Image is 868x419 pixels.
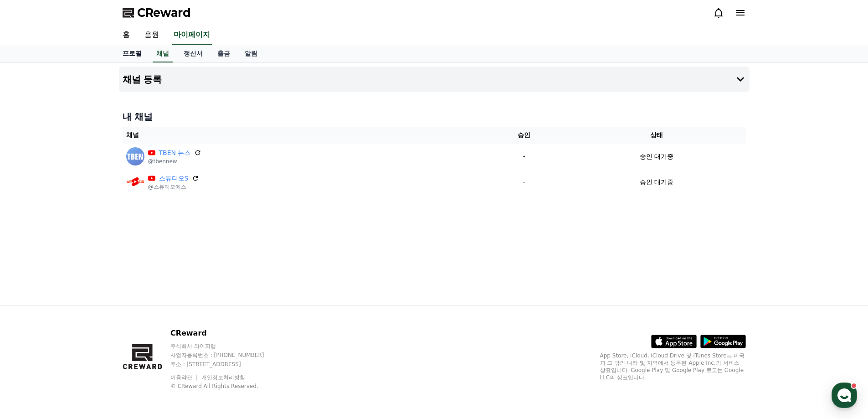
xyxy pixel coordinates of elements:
a: 스튜디오S [159,174,189,183]
a: TBEN 뉴스 [159,148,191,158]
p: 승인 대기중 [640,177,673,187]
a: 이용약관 [170,374,199,381]
p: 주소 : [STREET_ADDRESS] [170,361,282,368]
p: @스튜디오에스 [148,183,200,191]
a: 홈 [115,26,137,45]
th: 상태 [567,127,745,144]
p: @tbennew [148,158,202,165]
p: 주식회사 와이피랩 [170,342,282,350]
h4: 내 채널 [123,110,746,123]
p: - [484,177,564,187]
span: 홈 [29,303,34,310]
img: 스튜디오S [126,173,144,191]
p: 승인 대기중 [640,152,673,161]
a: 출금 [210,45,237,62]
p: CReward [170,328,282,339]
button: 채널 등록 [119,67,750,92]
a: 설정 [118,289,175,312]
span: 설정 [141,303,152,310]
a: 대화 [60,289,118,312]
p: - [484,152,564,161]
p: © CReward All Rights Reserved. [170,383,282,390]
th: 채널 [123,127,481,144]
a: 알림 [237,45,265,62]
a: 채널 [153,45,173,62]
a: 정산서 [176,45,210,62]
p: 사업자등록번호 : [PHONE_NUMBER] [170,352,282,359]
span: CReward [137,5,191,20]
a: 마이페이지 [172,26,212,45]
span: 대화 [83,303,94,310]
p: App Store, iCloud, iCloud Drive 및 iTunes Store는 미국과 그 밖의 나라 및 지역에서 등록된 Apple Inc.의 서비스 상표입니다. Goo... [600,352,746,381]
a: 프로필 [115,45,149,62]
th: 승인 [481,127,567,144]
h4: 채널 등록 [123,74,162,84]
a: 개인정보처리방침 [201,374,245,381]
a: CReward [123,5,191,20]
a: 홈 [3,289,60,312]
img: TBEN 뉴스 [126,147,144,166]
a: 음원 [137,26,166,45]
